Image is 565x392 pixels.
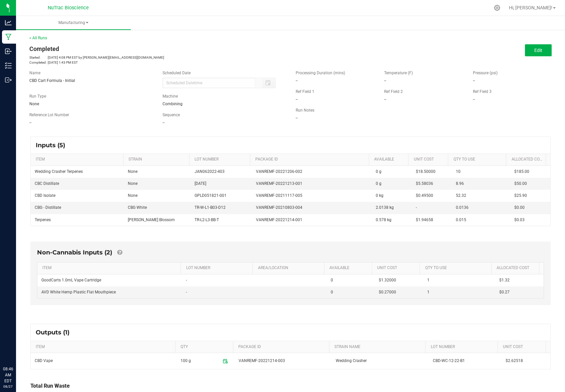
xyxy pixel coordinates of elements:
span: Edit [534,48,542,53]
a: Unit CostSortable [414,157,446,162]
span: $2.62518 [506,358,546,364]
span: 10 [456,169,461,174]
a: Allocated CostSortable [512,157,543,162]
span: Name [29,71,40,75]
span: Manufacturing [16,20,131,26]
td: CBD-WC-12-22-B1 [429,353,502,369]
div: Completed [29,44,286,53]
span: VANREMF-20211117-005 [256,193,302,199]
span: GoodCarts 1.0mL Vape Cartridge [41,278,101,282]
span: $25.90 [514,193,527,198]
a: Manufacturing [16,16,131,30]
span: 52.32 [456,193,466,198]
span: $50.00 [514,181,527,186]
span: JAN062022-403 [195,169,225,174]
a: QTY TO USESortable [454,157,504,162]
span: None [29,102,39,106]
span: Sequence [163,113,180,117]
span: -- [384,78,386,83]
span: CBD Isolate [35,193,55,198]
span: Non-Cannabis Inputs (2) [37,249,112,256]
span: $0.03 [514,217,525,222]
div: Manage settings [493,5,501,11]
span: $0.00 [514,205,525,210]
span: 8.96 [456,181,464,186]
iframe: Resource center [7,339,27,359]
p: [DATE] 4:08 PM EST by [PERSON_NAME][EMAIL_ADDRESS][DOMAIN_NAME] [29,55,286,60]
span: VANREMF-20210803-004 [256,204,302,211]
span: $18.50000 [416,169,436,174]
span: -- [29,120,31,125]
div: Total Run Waste [30,382,551,390]
span: AVD White Hemp Plastic Flat Mouthpiece [41,290,116,294]
a: Add Non-Cannabis items that were also consumed in the run (e.g. gloves and packaging); Also add N... [117,249,122,256]
span: Run Type [29,93,46,99]
inline-svg: Outbound [5,77,12,83]
a: LOT NUMBERSortable [186,265,250,271]
span: TR-L2-L3-BB-T [195,217,219,222]
span: Started: [29,55,48,60]
span: Wedding Crasher Terpenes [35,169,83,174]
span: -- [296,97,298,102]
span: -- [473,97,475,102]
span: Terpenes [35,217,51,222]
a: STRAIN NAMESortable [334,344,423,350]
span: 0 [376,181,378,186]
a: AVAILABLESortable [329,265,369,271]
span: g [379,169,381,174]
span: -- [384,97,386,102]
a: ITEMSortable [36,157,120,162]
span: 0.0136 [456,205,469,210]
span: Run Notes [296,108,314,113]
inline-svg: Manufacturing [5,34,12,40]
span: -- [296,78,298,83]
span: -- [473,78,475,83]
span: Inputs (5) [36,142,72,149]
span: 1 [427,290,430,294]
button: Edit [525,44,552,56]
span: Machine [163,94,178,99]
span: 2.0138 [376,205,388,210]
a: Unit CostSortable [377,265,417,271]
td: Wedding Crasher [332,353,429,369]
span: VANREMF-20221214-003 [239,358,285,364]
a: PACKAGE IDSortable [238,344,327,350]
span: 0.578 [376,217,386,222]
inline-svg: Analytics [5,19,12,26]
span: 0 [331,278,333,282]
span: Ref Field 2 [384,89,403,94]
span: CBD Cart Formula - Initial [29,78,75,83]
span: kg [389,205,394,210]
span: NuTrac Bioscience [48,5,89,11]
a: Unit CostSortable [503,344,543,350]
span: $0.27 [499,290,510,294]
span: $0.49500 [416,193,433,198]
span: $1.94658 [416,217,433,222]
a: < All Runs [29,36,47,40]
span: CBG - Distillate [35,205,61,210]
span: GPLD051821-001 [195,193,227,198]
a: ITEMSortable [36,344,173,350]
a: Allocated CostSortable [497,265,537,271]
a: STRAINSortable [128,157,187,162]
span: None [128,181,137,186]
span: - [416,205,417,210]
a: LOT NUMBERSortable [195,157,247,162]
span: None [128,169,137,174]
span: 0 [376,169,378,174]
a: QTYSortable [181,344,230,350]
span: $1.32 [499,278,510,282]
span: 100 g [181,356,191,366]
span: None [128,193,137,198]
span: TR-W-L1-B03-D12 [195,205,226,210]
span: - [186,290,187,294]
span: $5.58036 [416,181,433,186]
a: QTY TO USESortable [425,265,489,271]
span: kg [387,217,391,222]
span: Ref Field 1 [296,89,314,94]
p: 08:46 AM EDT [3,366,13,384]
a: PACKAGE IDSortable [255,157,366,162]
a: ITEMSortable [42,265,178,271]
span: -- [163,120,165,125]
span: VANREMF-20221214-001 [256,217,302,223]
